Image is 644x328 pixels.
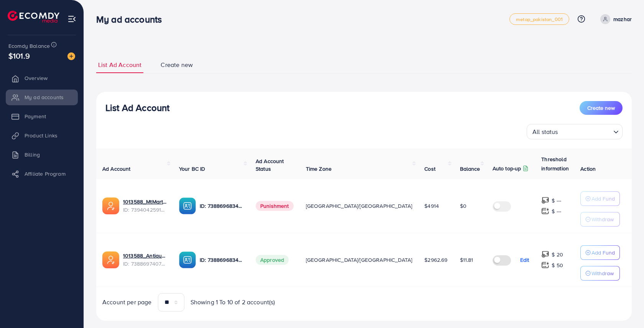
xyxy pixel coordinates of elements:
[102,251,119,268] img: ic-ads-acc.e4c84228.svg
[123,252,167,268] div: <span class='underline'>1013588_Antiquejeweller_1720315192131</span></br>7388697407036571665
[552,261,563,270] p: $ 50
[102,298,152,307] span: Account per page
[560,125,610,137] input: Search for option
[102,197,119,214] img: ic-ads-acc.e4c84228.svg
[460,165,480,173] span: Balance
[98,60,141,69] span: List Ad Account
[541,155,579,173] p: Threshold information
[8,50,30,61] span: $101.9
[67,52,75,60] img: image
[96,14,168,25] h3: My ad accounts
[613,15,632,24] p: mazhar
[520,255,529,264] p: Edit
[580,266,620,281] button: Withdraw
[123,260,167,268] span: ID: 7388697407036571665
[580,101,623,115] button: Create new
[424,202,439,210] span: $4914
[102,165,131,173] span: Ad Account
[200,255,243,264] p: ID: 7388696834543321089
[591,248,615,257] p: Add Fund
[591,269,614,278] p: Withdraw
[580,191,620,206] button: Add Fund
[587,104,615,112] span: Create new
[200,201,243,211] p: ID: 7388696834543321089
[123,198,167,206] a: 1013588_MtMart_1721559701675
[516,17,563,22] span: metap_pakistan_001
[531,126,560,137] span: All status
[123,206,167,214] span: ID: 7394042591639142417
[306,256,412,264] span: [GEOGRAPHIC_DATA]/[GEOGRAPHIC_DATA]
[460,202,467,210] span: $0
[552,207,561,216] p: $ ---
[424,165,435,173] span: Cost
[8,11,59,23] img: logo
[541,250,549,258] img: top-up amount
[161,60,193,69] span: Create new
[306,165,332,173] span: Time Zone
[580,165,596,173] span: Action
[493,164,521,173] p: Auto top-up
[123,252,167,259] a: 1013588_Antiquejeweller_1720315192131
[8,42,50,50] span: Ecomdy Balance
[580,245,620,260] button: Add Fund
[179,197,196,214] img: ic-ba-acc.ded83a64.svg
[306,202,412,210] span: [GEOGRAPHIC_DATA]/[GEOGRAPHIC_DATA]
[527,124,623,139] div: Search for option
[105,102,169,113] h3: List Ad Account
[256,201,294,211] span: Punishment
[591,215,614,224] p: Withdraw
[256,255,289,265] span: Approved
[541,261,549,269] img: top-up amount
[123,198,167,214] div: <span class='underline'>1013588_MtMart_1721559701675</span></br>7394042591639142417
[591,194,615,203] p: Add Fund
[552,250,563,259] p: $ 20
[179,251,196,268] img: ic-ba-acc.ded83a64.svg
[597,14,632,24] a: mazhar
[541,196,549,204] img: top-up amount
[256,157,284,173] span: Ad Account Status
[541,207,549,215] img: top-up amount
[424,256,447,264] span: $2962.69
[552,196,561,205] p: $ ---
[179,165,205,173] span: Your BC ID
[191,298,275,307] span: Showing 1 To 10 of 2 account(s)
[580,212,620,227] button: Withdraw
[509,13,569,25] a: metap_pakistan_001
[460,256,473,264] span: $11.81
[67,15,76,23] img: menu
